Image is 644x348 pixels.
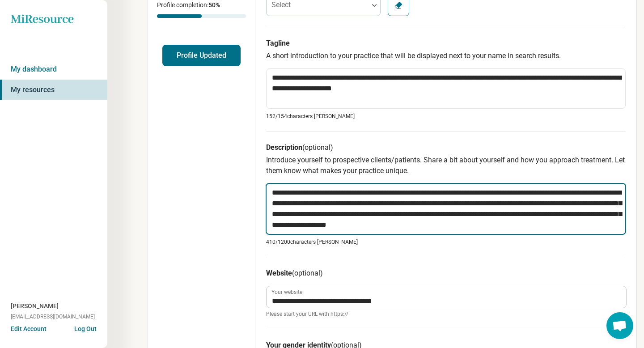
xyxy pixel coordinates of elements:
[266,51,626,61] p: A short introduction to your practice that will be displayed next to your name in search results.
[157,14,246,18] div: Profile completion
[266,142,626,153] h3: Description
[271,0,291,9] label: Select
[266,112,626,120] p: 152/ 154 characters [PERSON_NAME]
[266,38,626,49] h3: Tagline
[266,310,626,318] span: Please start your URL with https://
[74,324,97,331] button: Log Out
[11,313,95,321] span: [EMAIL_ADDRESS][DOMAIN_NAME]
[266,155,626,176] p: Introduce yourself to prospective clients/patients. Share a bit about yourself and how you approa...
[266,268,626,279] h3: Website
[292,269,323,277] span: (optional)
[208,1,220,8] span: 50 %
[11,324,47,334] button: Edit Account
[606,312,633,339] a: Open chat
[271,289,302,295] label: Your website
[302,143,333,152] span: (optional)
[11,301,59,311] span: [PERSON_NAME]
[266,238,626,246] p: 410/ 1200 characters [PERSON_NAME]
[162,45,241,66] button: Profile Updated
